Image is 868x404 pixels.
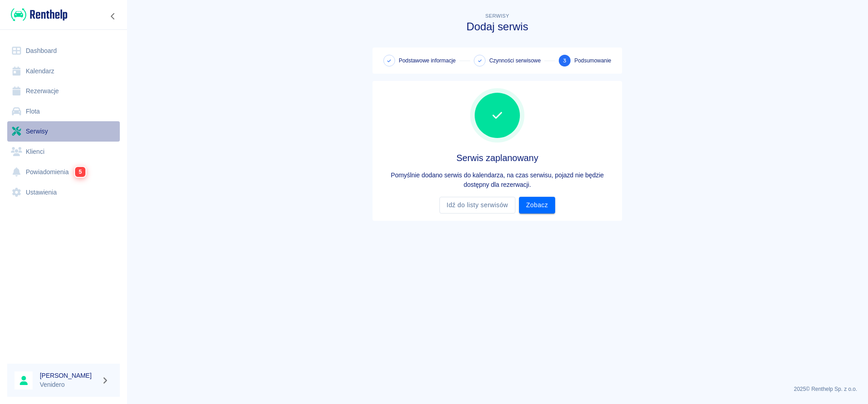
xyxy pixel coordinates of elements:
[7,182,120,203] a: Ustawienia
[519,197,555,214] a: Zobacz
[7,41,120,61] a: Dashboard
[486,13,509,19] span: Serwisy
[106,10,120,22] button: Zwiń nawigację
[380,152,615,163] h4: Serwis zaplanowany
[137,385,857,393] p: 2025 © Renthelp Sp. z o.o.
[7,101,120,122] a: Flota
[75,167,86,177] span: 5
[574,57,611,65] span: Podsumowanie
[399,57,456,65] span: Podstawowe informacje
[7,7,67,22] a: Renthelp logo
[7,162,120,182] a: Powiadomienia5
[11,7,67,22] img: Renthelp logo
[489,57,541,65] span: Czynności serwisowe
[563,56,566,66] span: 3
[7,81,120,101] a: Rezerwacje
[40,380,98,390] p: Venidero
[7,61,120,81] a: Kalendarz
[7,121,120,142] a: Serwisy
[380,171,615,190] p: Pomyślnie dodano serwis do kalendarza, na czas serwisu, pojazd nie będzie dostępny dla rezerwacji.
[7,142,120,162] a: Klienci
[439,197,515,214] a: Idź do listy serwisów
[373,20,622,33] h3: Dodaj serwis
[40,371,98,380] h6: [PERSON_NAME]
